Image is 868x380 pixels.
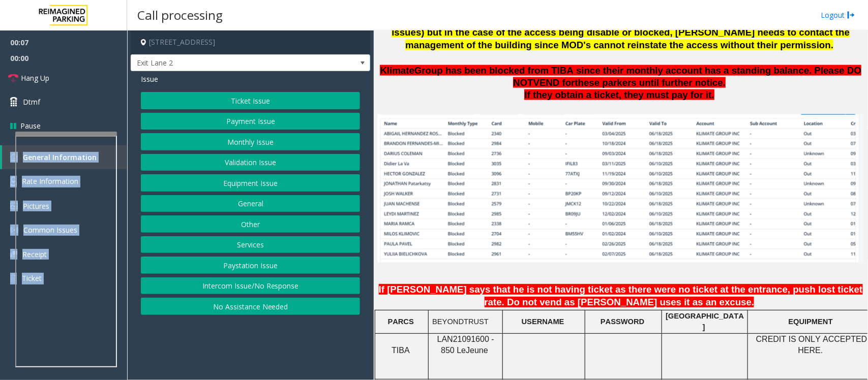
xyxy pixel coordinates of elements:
[21,73,49,83] span: Hang Up
[141,113,360,130] button: Payment Issue
[388,318,414,326] span: PARCS
[380,65,414,76] span: Klimate
[2,145,127,169] a: General Information
[432,318,489,326] span: BEYONDTRUST
[141,133,360,150] button: Monthly Issue
[789,318,833,326] span: EQUIPMENT
[437,335,494,355] span: LAN21091600 - 850 Le
[466,346,488,355] span: Jeune
[141,195,360,212] button: General
[141,298,360,315] button: No Assistance Needed
[392,14,850,50] span: with any issues (pass back, payment issues, ticket issues) but in the case of the access being di...
[524,89,714,100] span: If they obtain a ticket, they must pay for it.
[10,177,17,186] img: 'icon'
[131,55,322,71] span: Exit Lane 2
[533,77,575,88] span: VEND for
[575,77,726,88] span: these parkers until further notice.
[141,174,360,192] button: Equipment Issue
[601,318,644,326] span: PASSWORD
[132,3,228,27] h3: Call processing
[414,65,861,88] span: Group has been blocked from TIBA since their monthly account has a standing balance. Please DO NOT
[392,346,410,355] span: TIBA
[20,120,41,131] span: Pause
[10,226,18,234] img: 'icon'
[10,251,17,258] img: 'icon'
[847,10,855,20] img: logout
[377,114,864,263] img: c2ca93138f6b484f8c859405df5a3603.jpg
[756,335,867,355] span: CREDIT IS ONLY ACCEPTED HERE.
[522,318,564,326] span: USERNAME
[10,274,17,283] img: 'icon'
[131,30,370,54] h4: [STREET_ADDRESS]
[141,257,360,274] button: Paystation Issue
[821,10,855,20] a: Logout
[141,236,360,254] button: Services
[23,97,40,107] span: Dtmf
[141,74,158,84] span: Issue
[141,154,360,171] button: Validation Issue
[10,203,18,209] img: 'icon'
[666,312,744,331] span: [GEOGRAPHIC_DATA]
[379,284,863,307] span: If [PERSON_NAME] says that he is not having ticket as there were no ticket at the entrance, push ...
[10,153,18,161] img: 'icon'
[141,92,360,109] button: Ticket Issue
[141,277,360,295] button: Intercom Issue/No Response
[141,215,360,233] button: Other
